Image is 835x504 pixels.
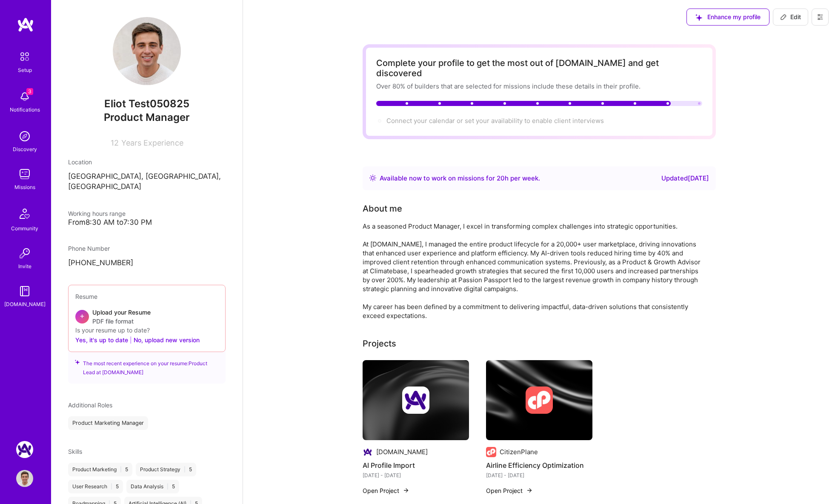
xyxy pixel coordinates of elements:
[75,326,218,335] div: Is your resume up to date?
[13,145,37,154] div: Discovery
[661,173,709,183] div: Updated [DATE]
[120,466,122,473] span: |
[363,222,703,320] div: As a seasoned Product Manager, I excel in transforming complex challenges into strategic opportun...
[4,300,46,309] div: [DOMAIN_NAME]
[10,105,40,114] div: Notifications
[17,17,34,32] img: logo
[773,9,808,26] button: Edit
[16,128,33,145] img: discovery
[113,17,181,85] img: User Avatar
[68,245,110,252] span: Phone Number
[80,311,85,320] span: +
[16,470,33,487] img: User Avatar
[130,335,132,344] span: |
[111,138,119,147] span: 12
[16,166,33,183] img: teamwork
[369,175,376,181] img: Availability
[68,448,82,455] span: Skills
[402,387,429,414] img: Company logo
[403,487,409,494] img: arrow-right
[167,483,169,490] span: |
[75,335,128,345] button: Yes, it's up to date
[363,202,402,215] div: About me
[68,172,226,192] p: [GEOGRAPHIC_DATA], [GEOGRAPHIC_DATA], [GEOGRAPHIC_DATA]
[386,117,604,125] span: Connect your calendar or set your availability to enable client interviews
[363,360,469,440] img: cover
[75,293,97,300] span: Resume
[68,347,226,384] div: The most recent experience on your resume: Product Lead at [DOMAIN_NAME]
[92,308,151,326] div: Upload your Resume
[111,483,112,490] span: |
[363,460,469,471] h4: AI Profile Import
[16,245,33,262] img: Invite
[14,203,35,224] img: Community
[14,441,35,458] a: A.Team: Google Calendar Integration Testing
[363,486,409,495] button: Open Project
[376,82,702,91] div: Over 80% of builders that are selected for missions include these details in their profile.
[486,360,592,440] img: cover
[121,138,183,147] span: Years Experience
[486,447,496,457] img: Company logo
[363,337,396,350] div: Projects
[11,224,38,233] div: Community
[184,466,186,473] span: |
[686,9,769,26] button: Enhance my profile
[68,258,226,268] p: [PHONE_NUMBER]
[695,14,702,21] i: icon SuggestedTeams
[486,460,592,471] h4: Airline Efficiency Optimization
[526,387,553,414] img: Company logo
[68,210,126,217] span: Working hours range
[376,447,428,456] div: [DOMAIN_NAME]
[92,317,151,326] span: PDF file format
[18,262,31,271] div: Invite
[68,401,112,409] span: Additional Roles
[363,471,469,480] div: [DATE] - [DATE]
[500,447,538,456] div: CitizenPlane
[68,416,148,430] div: Product Marketing Manager
[780,13,801,21] span: Edit
[486,486,533,495] button: Open Project
[136,463,196,476] div: Product Strategy 5
[363,447,373,457] img: Company logo
[486,471,592,480] div: [DATE] - [DATE]
[380,173,540,183] div: Available now to work on missions for h per week .
[134,335,200,345] button: No, upload new version
[75,359,80,365] i: icon SuggestedTeams
[68,463,132,476] div: Product Marketing 5
[26,88,33,95] span: 3
[126,480,179,493] div: Data Analysis 5
[68,97,226,110] span: Eliot Test050825
[68,480,123,493] div: User Research 5
[14,470,35,487] a: User Avatar
[16,88,33,105] img: bell
[16,48,34,66] img: setup
[75,308,218,326] div: +Upload your ResumePDF file format
[16,441,33,458] img: A.Team: Google Calendar Integration Testing
[376,58,702,78] div: Complete your profile to get the most out of [DOMAIN_NAME] and get discovered
[14,183,35,192] div: Missions
[497,174,505,182] span: 20
[68,218,226,227] div: From 8:30 AM to 7:30 PM
[18,66,32,74] div: Setup
[104,111,190,123] span: Product Manager
[695,13,761,21] span: Enhance my profile
[68,157,226,166] div: Location
[16,283,33,300] img: guide book
[526,487,533,494] img: arrow-right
